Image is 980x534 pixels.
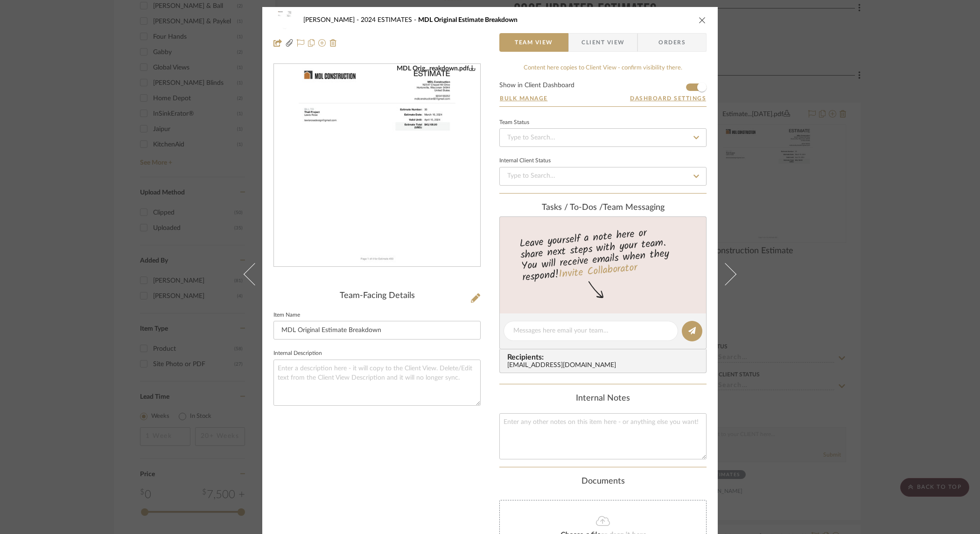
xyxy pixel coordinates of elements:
[507,362,702,369] div: [EMAIL_ADDRESS][DOMAIN_NAME]
[648,33,696,52] span: Orders
[542,203,603,212] span: Tasks / To-Dos /
[273,11,296,29] img: c326cb55-48a0-471b-88d0-aea0fc981cb9_48x40.jpg
[499,63,707,73] div: Content here copies to Client View - confirm visibility there.
[558,260,638,283] a: Invite Collaborator
[581,33,624,52] span: Client View
[698,16,707,24] button: close
[499,167,707,186] input: Type to Search…
[361,17,418,23] span: 2024 ESTIMATES
[499,128,707,147] input: Type to Search…
[499,394,707,404] div: Internal Notes
[273,291,481,301] div: Team-Facing Details
[273,313,300,318] label: Item Name
[498,223,708,285] div: Leave yourself a note here or share next steps with your team. You will receive emails when they ...
[273,321,481,340] input: Enter Item Name
[499,94,548,103] button: Bulk Manage
[499,159,551,163] div: Internal Client Status
[515,33,553,52] span: Team View
[507,353,702,361] span: Recipients:
[303,17,361,23] span: [PERSON_NAME]
[397,64,476,73] div: MDL Orig...reakdown.pdf
[274,64,480,267] div: 0
[499,203,707,213] div: team Messaging
[329,39,337,47] img: Remove from project
[273,351,322,356] label: Internal Description
[299,64,455,267] img: c326cb55-48a0-471b-88d0-aea0fc981cb9_436x436.jpg
[630,94,707,103] button: Dashboard Settings
[499,477,707,487] div: Documents
[499,120,529,125] div: Team Status
[418,17,518,23] span: MDL Original Estimate Breakdown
